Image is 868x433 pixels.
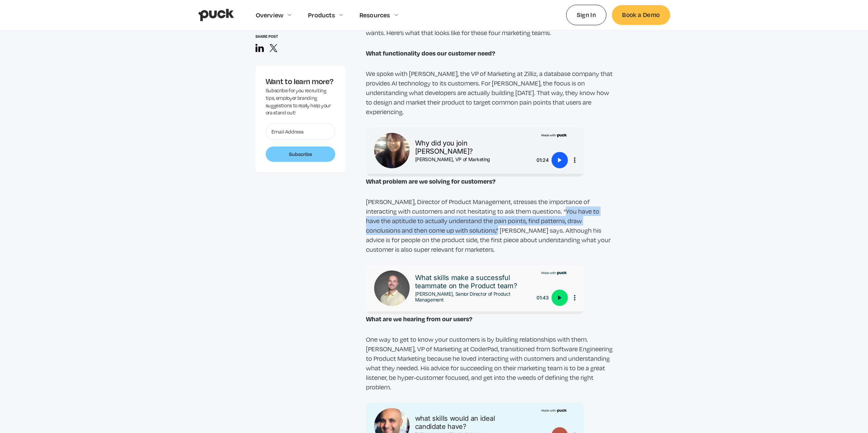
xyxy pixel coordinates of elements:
[359,11,390,19] div: Resources
[256,11,284,19] div: Overview
[541,270,567,275] img: Made with Puck
[551,152,568,168] button: Play
[308,11,335,19] div: Products
[415,291,527,303] div: [PERSON_NAME], Senior Director of Product Management
[366,197,613,254] p: [PERSON_NAME], Director of Product Management, stresses the importance of interacting with custom...
[541,408,567,413] img: Made with Puck
[374,270,410,306] img: Ben Aquilino headshot
[266,123,335,162] form: Want to learn more?
[266,123,335,140] input: Email Address
[366,314,472,323] strong: What are we hearing from our users?
[266,87,335,117] div: Subscribe for you recruiting tips, employer branding suggestions to really help your ora stand out!
[266,146,335,162] input: Subscribe
[366,69,613,117] p: We spoke with [PERSON_NAME], the VP of Marketing at Zilliz, a database company that provides AI t...
[541,133,567,137] img: Made with Puck
[374,133,410,168] img: Chris Churilo headshot
[571,294,579,302] button: More options
[415,274,527,290] div: What skills make a successful teammate on the Product team?
[530,156,549,164] div: 01:24
[415,414,527,431] div: what skills would an ideal candidate have?
[415,139,527,155] div: Why did you join [PERSON_NAME]?
[530,294,549,302] div: 01:43
[612,5,670,25] a: Book a Demo
[366,49,495,57] strong: What functionality does our customer need?
[566,5,607,25] a: Sign In
[551,290,568,306] button: Play
[415,157,527,163] div: [PERSON_NAME], VP of Marketing
[571,156,579,164] button: More options
[366,177,496,185] strong: What problem are we solving for customers?
[266,76,335,87] div: Want to learn more?
[255,34,345,38] div: Share post
[366,335,613,392] p: One way to get to know your customers is by building relationships with them. [PERSON_NAME], VP o...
